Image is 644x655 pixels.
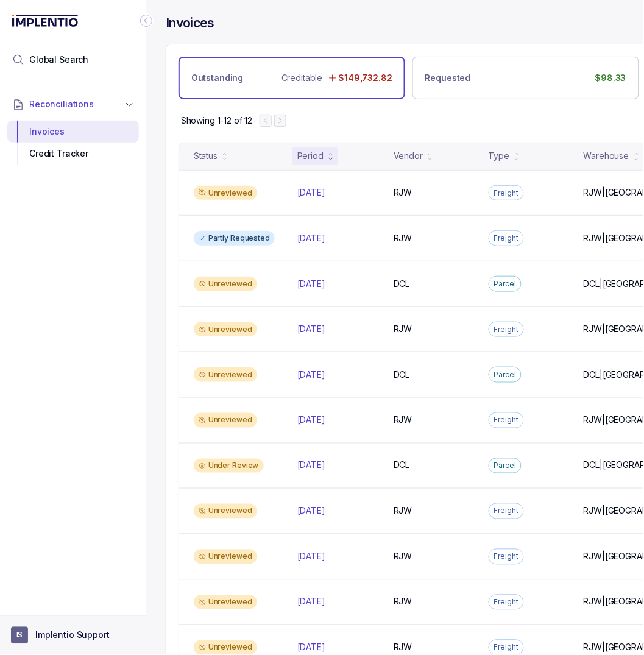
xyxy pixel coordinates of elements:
[166,15,214,32] h4: Invoices
[494,505,518,517] p: Freight
[29,54,88,66] span: Global Search
[139,13,154,28] div: Collapse Icon
[494,232,518,244] p: Freight
[297,459,325,472] p: [DATE]
[297,278,325,290] p: [DATE]
[297,150,324,162] div: Period
[7,118,139,168] div: Reconciliations
[35,629,110,642] p: Implentio Support
[297,323,325,335] p: [DATE]
[394,459,410,472] p: DCL
[394,551,412,563] p: RJW
[281,72,323,84] p: Creditable
[297,642,325,654] p: [DATE]
[194,367,257,382] div: Unreviewed
[584,150,629,162] div: Warehouse
[7,91,139,118] button: Reconciliations
[297,369,325,381] p: [DATE]
[194,231,275,246] div: Partly Requested
[181,115,252,127] p: Showing 1-12 of 12
[394,150,423,162] div: Vendor
[17,143,129,165] div: Credit Tracker
[494,460,516,472] p: Parcel
[494,278,516,290] p: Parcel
[394,505,412,517] p: RJW
[494,597,518,609] p: Freight
[194,413,257,428] div: Unreviewed
[297,551,325,563] p: [DATE]
[297,505,325,517] p: [DATE]
[194,504,257,519] div: Unreviewed
[194,595,257,610] div: Unreviewed
[194,277,257,291] div: Unreviewed
[494,187,518,199] p: Freight
[194,322,257,337] div: Unreviewed
[394,186,412,199] p: RJW
[494,414,518,427] p: Freight
[394,369,410,381] p: DCL
[194,186,257,200] div: Unreviewed
[297,232,325,244] p: [DATE]
[194,150,218,162] div: Status
[17,121,129,143] div: Invoices
[394,414,412,427] p: RJW
[297,186,325,199] p: [DATE]
[194,640,257,655] div: Unreviewed
[425,72,471,84] p: Requested
[595,72,626,84] p: $98.33
[194,459,264,473] div: Under Review
[489,150,509,162] div: Type
[494,369,516,381] p: Parcel
[394,232,412,244] p: RJW
[29,98,94,110] span: Reconciliations
[11,627,135,644] button: User initialsImplentio Support
[194,550,257,564] div: Unreviewed
[191,72,243,84] p: Outstanding
[394,278,410,290] p: DCL
[339,72,392,84] p: $149,732.82
[394,323,412,335] p: RJW
[394,596,412,608] p: RJW
[297,414,325,427] p: [DATE]
[494,551,518,563] p: Freight
[297,596,325,608] p: [DATE]
[11,627,28,644] span: User initials
[494,642,518,654] p: Freight
[394,642,412,654] p: RJW
[181,115,252,127] div: Remaining page entries
[494,324,518,336] p: Freight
